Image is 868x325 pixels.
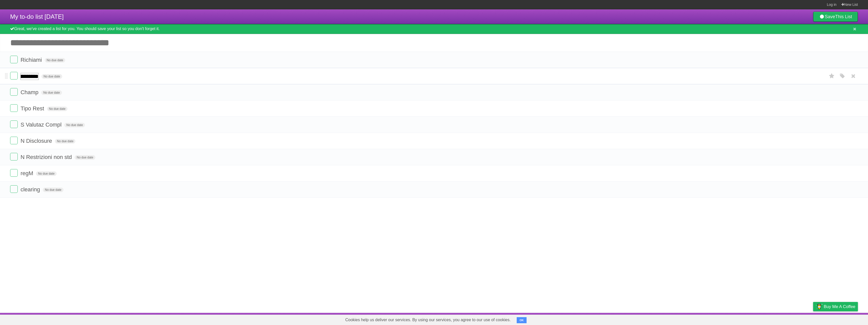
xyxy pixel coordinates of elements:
span: No due date [41,74,62,79]
span: Tipo Rest [20,105,45,112]
a: Suggest a feature [826,314,858,324]
span: No due date [41,90,62,95]
label: Done [10,153,18,160]
img: Buy me a coffee [816,302,822,311]
span: regM [20,170,34,176]
a: Terms [789,314,800,324]
span: No due date [64,123,85,127]
label: Done [10,120,18,128]
label: Done [10,56,18,63]
a: Developers [763,314,783,324]
span: No due date [43,188,63,192]
button: OK [517,317,527,323]
label: Done [10,185,18,193]
label: Done [10,137,18,144]
a: SaveThis List [813,12,858,22]
span: No due date [75,155,95,160]
span: My to-do list [DATE] [10,13,64,20]
span: Cookies help us deliver our services. By using our services, you agree to our use of cookies. [340,315,516,325]
a: About [746,314,756,324]
a: Privacy [807,314,820,324]
label: Done [10,104,18,112]
span: S Valutaz Compl [20,121,63,128]
span: Buy me a coffee [824,302,855,311]
label: Star task [827,72,837,80]
span: No due date [55,139,75,144]
span: No due date [45,58,65,63]
label: Done [10,169,18,177]
span: N Restrizioni non std [20,154,73,160]
span: clearing [20,186,41,193]
label: Done [10,88,18,96]
label: Done [10,72,18,79]
span: Champ [20,89,40,95]
span: Richiami [20,57,43,63]
span: N Disclosure [20,138,53,144]
span: No due date [36,171,56,176]
a: Buy me a coffee [813,302,858,311]
b: This List [835,14,852,19]
span: No due date [47,107,68,111]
